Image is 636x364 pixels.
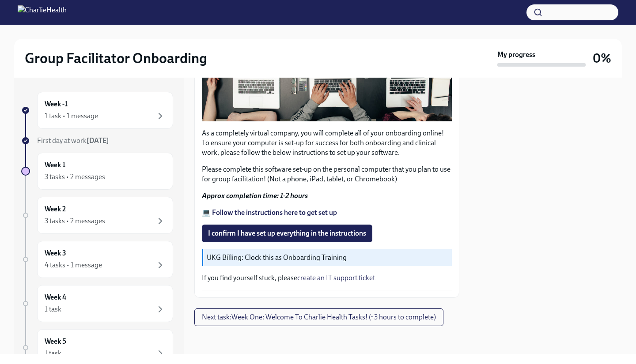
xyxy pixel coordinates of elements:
[21,136,173,146] a: First day at work[DATE]
[194,308,443,326] button: Next task:Week One: Welcome To Charlie Health Tasks! (~3 hours to complete)
[21,153,173,190] a: Week 13 tasks • 2 messages
[202,191,308,200] strong: Approx completion time: 1-2 hours
[21,241,173,278] a: Week 34 tasks • 1 message
[45,216,105,226] div: 3 tasks • 2 messages
[297,274,375,282] a: create an IT support ticket
[21,285,173,322] a: Week 41 task
[45,349,61,358] div: 1 task
[21,92,173,129] a: Week -11 task • 1 message
[207,253,448,263] p: UKG Billing: Clock this as Onboarding Training
[37,136,109,145] span: First day at work
[21,197,173,234] a: Week 23 tasks • 2 messages
[45,260,102,270] div: 4 tasks • 1 message
[202,313,436,322] span: Next task : Week One: Welcome To Charlie Health Tasks! (~3 hours to complete)
[45,204,66,214] h6: Week 2
[45,160,65,170] h6: Week 1
[18,5,67,19] img: CharlieHealth
[202,165,452,184] p: Please complete this software set-up on the personal computer that you plan to use for group faci...
[202,128,452,158] p: As a completely virtual company, you will complete all of your onboarding online! To ensure your ...
[202,208,337,217] a: 💻 Follow the instructions here to get set up
[45,99,68,109] h6: Week -1
[45,293,66,302] h6: Week 4
[25,49,207,67] h2: Group Facilitator Onboarding
[497,50,535,60] strong: My progress
[593,50,611,66] h3: 0%
[45,248,66,258] h6: Week 3
[45,111,98,121] div: 1 task • 1 message
[87,136,109,145] strong: [DATE]
[45,304,61,314] div: 1 task
[202,225,372,242] button: I confirm I have set up everything in the instructions
[45,172,105,182] div: 3 tasks • 2 messages
[45,337,66,346] h6: Week 5
[208,229,366,238] span: I confirm I have set up everything in the instructions
[202,273,452,283] p: If you find yourself stuck, please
